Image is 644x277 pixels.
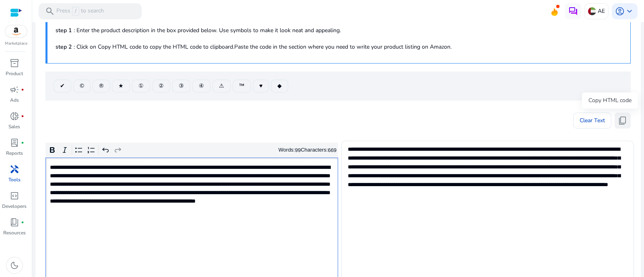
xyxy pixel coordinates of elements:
span: donut_small [10,111,19,121]
span: content_copy [618,116,627,125]
span: search [45,6,55,16]
button: ◆ [271,80,288,92]
span: ★ [118,82,124,90]
span: ① [138,82,144,90]
button: Clear Text [573,113,611,129]
span: book_4 [10,217,19,227]
p: : Click on Copy HTML code to copy the HTML code to clipboard.Paste the code in the section where ... [56,43,622,51]
b: step 1 [56,27,72,34]
span: / [72,7,79,16]
div: Editor toolbar [45,143,338,158]
button: © [73,80,91,92]
p: AE [598,4,605,18]
span: ♥ [259,82,262,90]
b: step 2 [56,43,72,51]
p: Tools [8,176,21,183]
p: Resources [3,229,26,236]
p: Press to search [56,7,104,16]
button: ★ [112,80,130,92]
span: ◆ [277,82,282,90]
img: amazon.svg [5,25,27,37]
span: code_blocks [10,191,19,201]
span: account_circle [615,6,625,16]
span: ③ [179,82,184,90]
p: : Enter the product description in the box provided below. Use symbols to make it look neat and a... [56,26,622,35]
p: Sales [8,123,20,130]
button: ④ [192,80,211,92]
button: ✔ [54,80,71,92]
label: 669 [328,147,336,153]
button: ♥ [253,80,269,92]
span: lab_profile [10,138,19,148]
p: Reports [6,150,23,157]
label: 99 [295,147,301,153]
span: ② [159,82,164,90]
span: ® [99,82,103,90]
img: ae.svg [588,7,596,15]
span: ™ [239,82,244,90]
span: fiber_manual_record [21,115,24,118]
button: ② [152,80,170,92]
button: ® [93,80,110,92]
span: Clear Text [580,113,605,129]
p: Developers [2,203,27,210]
p: Ads [10,96,19,104]
div: Copy HTML code [582,92,638,109]
span: inventory_2 [10,58,19,68]
span: dark_mode [10,261,19,270]
button: ⚠ [213,80,231,92]
span: ✔ [60,82,65,90]
span: ④ [199,82,204,90]
div: Words: Characters: [279,145,336,155]
span: handyman [10,164,19,174]
button: ① [132,80,150,92]
span: © [80,82,84,90]
span: fiber_manual_record [21,88,24,91]
span: ⚠ [219,82,224,90]
button: content_copy [615,113,631,129]
span: keyboard_arrow_down [625,6,634,16]
span: fiber_manual_record [21,221,24,224]
span: fiber_manual_record [21,141,24,144]
span: campaign [10,85,19,94]
button: ③ [172,80,190,92]
button: ™ [233,80,251,92]
p: Marketplace [5,41,27,47]
p: Product [6,70,23,77]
